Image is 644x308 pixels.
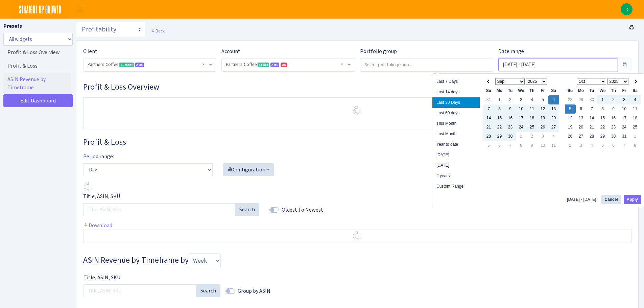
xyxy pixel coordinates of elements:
label: Presets [3,22,22,30]
button: Search [235,203,259,216]
td: 6 [576,104,587,114]
span: Partners Coffee <span class="badge badge-success">Seller</span><span class="badge badge-primary" ... [222,58,354,71]
span: Remove all items [341,61,343,68]
label: Account [221,47,240,55]
td: 18 [527,114,538,123]
label: Title, ASIN, SKU [84,274,120,282]
td: 17 [516,114,527,123]
td: 7 [619,141,630,150]
td: 6 [548,95,559,104]
td: 31 [483,95,494,104]
img: Rachel [621,3,633,15]
td: 3 [538,132,548,141]
th: We [516,86,527,95]
td: 28 [565,95,576,104]
td: 3 [516,95,527,104]
td: 9 [505,104,516,114]
td: 28 [483,132,494,141]
a: Download [83,222,112,229]
span: Current [119,63,134,67]
button: Cancel [601,195,621,204]
span: Partners Coffee <span class="badge badge-success">Seller</span><span class="badge badge-primary" ... [226,61,346,68]
td: 26 [565,132,576,141]
td: 5 [597,141,608,150]
td: 3 [619,95,630,104]
span: Partners Coffee <span class="badge badge-success">Current</span><span class="badge badge-primary"... [84,58,216,71]
span: Amazon Marketing Cloud [135,63,144,67]
td: 29 [576,95,587,104]
td: 16 [608,114,619,123]
h3: Widget #30 [83,82,631,92]
td: 30 [587,95,597,104]
td: 19 [565,123,576,132]
td: 2 [565,141,576,150]
td: 8 [630,141,641,150]
li: This Month [432,118,480,129]
td: 19 [538,114,548,123]
li: Last 14 days [432,87,480,97]
td: 8 [597,104,608,114]
td: 24 [619,123,630,132]
td: 21 [483,123,494,132]
td: 23 [608,123,619,132]
span: Seller [258,63,269,67]
td: 1 [516,132,527,141]
th: Tu [587,86,597,95]
th: Su [483,86,494,95]
td: 20 [576,123,587,132]
td: 12 [538,104,548,114]
td: 20 [548,114,559,123]
li: [DATE] [432,160,480,171]
label: Title, ASIN, SKU [83,192,120,200]
th: Tu [505,86,516,95]
td: 6 [608,141,619,150]
label: Group by ASIN [238,287,270,295]
td: 5 [538,95,548,104]
button: Apply [624,195,641,204]
td: 27 [548,123,559,132]
td: 7 [587,104,597,114]
td: 14 [587,114,597,123]
th: Su [565,86,576,95]
span: US [281,63,287,67]
td: 4 [527,95,538,104]
td: 1 [597,95,608,104]
li: Year to date [432,139,480,150]
button: Search [196,284,220,297]
td: 14 [483,114,494,123]
td: 10 [619,104,630,114]
td: 7 [505,141,516,150]
li: 2 years [432,171,480,181]
label: Portfolio group [360,47,397,55]
button: Configuration [223,163,274,176]
th: We [597,86,608,95]
td: 31 [619,132,630,141]
td: 11 [548,141,559,150]
td: 2 [505,95,516,104]
li: Last 60 days [432,108,480,118]
button: Toggle navigation [71,4,88,15]
li: Last 7 Days [432,76,480,87]
td: 16 [505,114,516,123]
label: Client [83,47,97,55]
td: 18 [630,114,641,123]
th: Th [527,86,538,95]
td: 8 [516,141,527,150]
td: 22 [494,123,505,132]
td: 5 [483,141,494,150]
td: 15 [494,114,505,123]
td: 15 [597,114,608,123]
td: 4 [630,95,641,104]
img: Preloader [352,105,363,116]
label: Date range [498,47,524,55]
td: 13 [548,104,559,114]
td: 8 [494,104,505,114]
td: 12 [565,114,576,123]
td: 2 [608,95,619,104]
span: [DATE] - [DATE] [567,197,599,202]
label: Period range: [83,152,114,161]
h3: Widget #28 [83,137,631,147]
td: 29 [494,132,505,141]
input: Title, ASIN, SKU [84,284,196,297]
td: 3 [576,141,587,150]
